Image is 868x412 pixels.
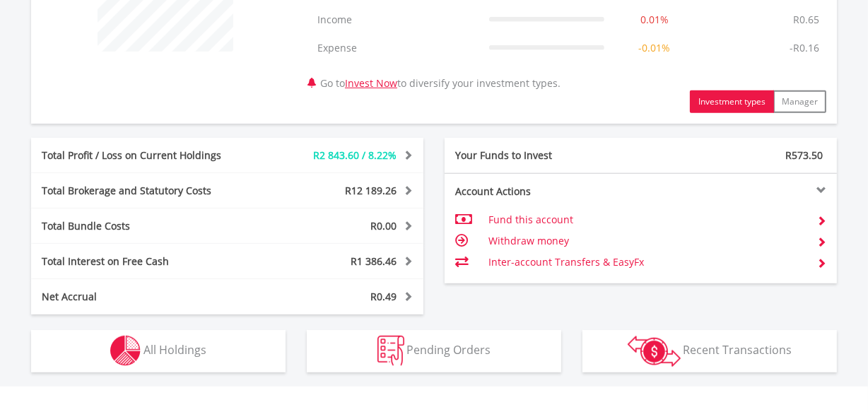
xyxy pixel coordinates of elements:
td: 0.01% [611,6,698,34]
span: Recent Transactions [684,342,792,358]
div: Your Funds to Invest [445,148,641,163]
span: R0.00 [370,219,397,233]
span: R2 843.60 / 8.22% [313,148,397,162]
td: Fund this account [488,209,806,230]
div: Total Bundle Costs [31,219,260,233]
img: pending_instructions-wht.png [377,336,404,366]
span: R573.50 [785,148,823,162]
span: R1 386.46 [351,254,397,268]
div: Net Accrual [31,290,260,304]
td: -0.01% [611,34,698,62]
span: R12 189.26 [345,184,397,197]
span: Pending Orders [407,342,491,358]
button: Manager [773,90,826,113]
td: Expense [310,34,482,62]
td: -R0.16 [782,34,826,62]
div: Total Brokerage and Statutory Costs [31,184,260,198]
button: Pending Orders [307,330,561,372]
img: transactions-zar-wht.png [628,336,681,367]
button: All Holdings [31,330,286,372]
span: All Holdings [143,342,206,358]
div: Account Actions [445,184,641,199]
a: Invest Now [345,76,397,90]
div: Total Profit / Loss on Current Holdings [31,148,260,163]
img: holdings-wht.png [110,336,141,366]
td: R0.65 [786,6,826,34]
div: Total Interest on Free Cash [31,254,260,269]
td: Withdraw money [488,230,806,252]
button: Recent Transactions [582,330,837,372]
span: R0.49 [370,290,397,303]
button: Investment types [690,90,774,113]
td: Inter-account Transfers & EasyFx [488,252,806,273]
td: Income [310,6,482,34]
